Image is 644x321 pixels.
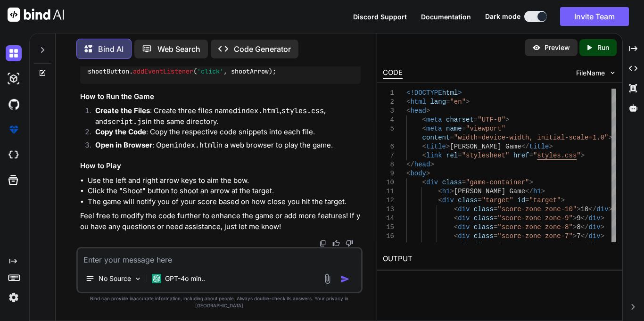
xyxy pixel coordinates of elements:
[601,241,604,249] span: >
[474,223,494,231] span: class
[482,197,513,204] span: "target"
[88,186,361,197] li: Click the "Shoot" button to shoot an arrow at the target.
[80,211,361,232] p: Feel free to modify the code further to enhance the game or add more features! If you have any qu...
[454,188,525,195] span: [PERSON_NAME] Game
[422,152,426,159] span: <
[410,98,426,106] span: html
[377,248,622,270] h2: OUTPUT
[6,122,22,138] img: premium
[474,241,494,249] span: class
[450,134,454,141] span: =
[497,214,573,222] span: "score-zone zone-9"
[383,151,394,160] div: 7
[353,12,407,22] button: Discord Support
[462,125,466,132] span: =
[95,140,152,149] strong: Open in Browser
[497,232,573,240] span: "score-zone zone-7"
[95,127,146,136] strong: Copy the Code
[88,197,361,207] li: The game will notify you of your score based on how close you hit the target.
[8,8,64,22] img: Bind AI
[383,187,394,196] div: 11
[406,107,410,115] span: <
[458,206,470,213] span: div
[353,13,407,21] span: Discord Support
[497,223,573,231] span: "score-zone zone-8"
[513,152,529,159] span: href
[458,89,462,97] span: >
[383,214,394,223] div: 14
[474,206,494,213] span: class
[426,107,430,115] span: >
[573,241,577,249] span: >
[458,214,470,222] span: div
[88,127,361,140] li: : Copy the respective code snippets into each file.
[76,295,363,309] p: Bind can provide inaccurate information, including about people. Always double-check its answers....
[577,206,580,213] span: >
[422,179,426,186] span: <
[383,205,394,214] div: 13
[589,206,597,213] span: </
[577,232,580,240] span: 7
[98,43,124,55] p: Bind AI
[6,96,22,112] img: githubDark
[454,206,458,213] span: <
[95,106,150,115] strong: Create the Files
[462,179,466,186] span: =
[322,273,333,284] img: attachment
[446,152,458,159] span: rel
[561,197,565,204] span: >
[466,98,470,106] span: >
[529,179,533,186] span: >
[525,188,533,195] span: </
[549,143,553,150] span: >
[589,241,601,249] span: div
[383,232,394,241] div: 16
[6,45,22,61] img: darkChat
[346,239,353,247] img: dislike
[494,232,497,240] span: =
[383,124,394,133] div: 5
[430,161,434,168] span: >
[281,106,324,115] code: styles.css
[581,152,585,159] span: >
[438,188,442,195] span: <
[485,12,520,21] span: Dark mode
[426,143,446,150] span: title
[478,197,481,204] span: =
[410,170,426,177] span: body
[430,98,446,106] span: lang
[581,214,589,222] span: </
[454,134,609,141] span: "width=device-width, initial-scale=1.0"
[454,241,458,249] span: <
[601,223,604,231] span: >
[99,274,131,283] p: No Source
[88,106,361,127] li: : Create three files named , , and in the same directory.
[478,116,505,123] span: "UTF-8"
[596,206,608,213] span: div
[340,274,350,284] img: icon
[426,125,442,132] span: meta
[532,43,541,52] img: preview
[442,197,454,204] span: div
[446,143,450,150] span: >
[422,125,426,132] span: <
[383,98,394,107] div: 2
[601,232,604,240] span: >
[383,142,394,151] div: 6
[497,206,577,213] span: "score-zone zone-10"
[573,232,577,240] span: >
[573,214,577,222] span: >
[458,197,478,204] span: class
[466,179,529,186] span: "game-container"
[383,169,394,178] div: 9
[494,223,497,231] span: =
[450,98,466,106] span: "en"
[332,239,340,247] img: like
[442,89,458,97] span: html
[589,223,601,231] span: div
[560,7,629,26] button: Invite Team
[426,116,442,123] span: meta
[529,143,549,150] span: title
[383,115,394,124] div: 4
[462,152,510,159] span: "stylesheet"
